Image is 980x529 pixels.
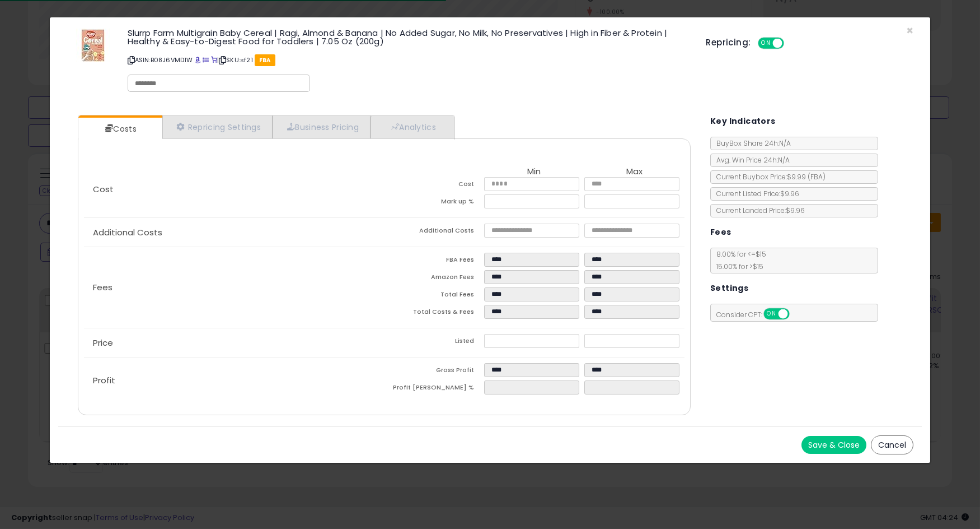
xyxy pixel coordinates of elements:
[384,224,484,241] td: Additional Costs
[710,225,732,239] h5: Fees
[203,55,209,64] a: All offer listings
[906,22,913,39] span: ×
[711,262,763,271] span: 15.00 % for > $15
[706,38,751,47] h5: Repricing:
[801,436,866,454] button: Save & Close
[384,305,484,322] td: Total Costs & Fees
[384,287,484,305] td: Total Fees
[808,172,826,182] span: ( FBA )
[759,39,773,48] span: ON
[84,228,385,237] p: Additional Costs
[711,155,790,165] span: Avg. Win Price 24h: N/A
[384,194,484,212] td: Mark up %
[371,115,453,138] a: Analytics
[710,281,748,295] h5: Settings
[787,172,826,182] span: $9.99
[711,189,799,198] span: Current Listed Price: $9.96
[128,51,690,69] p: ASIN: B08J6VMD1W | SKU: sf21
[211,55,217,64] a: Your listing only
[84,376,385,385] p: Profit
[871,435,913,454] button: Cancel
[384,177,484,194] td: Cost
[84,185,385,194] p: Cost
[162,115,273,138] a: Repricing Settings
[787,309,805,319] span: OFF
[384,380,484,398] td: Profit [PERSON_NAME] %
[384,270,484,287] td: Amazon Fees
[195,55,201,64] a: BuyBox page
[384,363,484,380] td: Gross Profit
[711,172,826,182] span: Current Buybox Price:
[76,29,110,62] img: 41OMWrJjQLL._SL60_.jpg
[765,309,779,319] span: ON
[128,29,690,45] h3: Slurrp Farm Multigrain Baby Cereal | Ragi, Almond & Banana | No Added Sugar, No Milk, No Preserva...
[782,39,800,48] span: OFF
[384,253,484,270] td: FBA Fees
[255,54,275,66] span: FBA
[384,334,484,351] td: Listed
[273,115,371,138] a: Business Pricing
[84,338,385,347] p: Price
[711,249,766,271] span: 8.00 % for <= $15
[710,114,776,128] h5: Key Indicators
[711,310,804,319] span: Consider CPT:
[484,167,584,177] th: Min
[584,167,684,177] th: Max
[84,283,385,292] p: Fees
[78,118,161,140] a: Costs
[711,138,791,148] span: BuyBox Share 24h: N/A
[711,206,805,215] span: Current Landed Price: $9.96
